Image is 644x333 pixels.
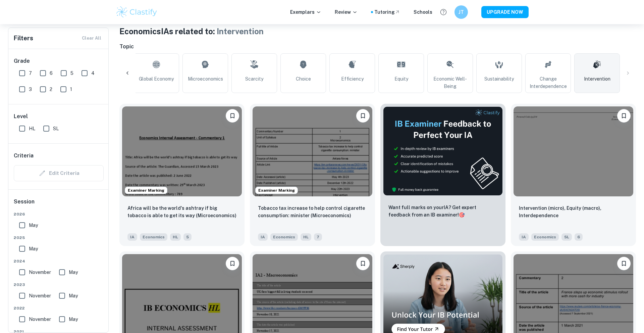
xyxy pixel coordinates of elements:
span: 5 [183,233,192,241]
span: Examiner Marking [256,187,298,193]
span: Equity [394,75,408,83]
span: 2024 [14,258,104,264]
span: Examiner Marking [125,187,167,193]
span: Scarcity [245,75,263,83]
span: 2023 [14,282,104,288]
button: Bookmark [356,109,370,123]
span: 7 [314,233,322,241]
span: 6 [50,69,53,77]
span: Change Interdependence [528,75,568,90]
p: Africa will be the world's ashtray if big tobacco is able to get its way (Microeconomics) [127,204,236,219]
a: Examiner MarkingBookmarkTobacco tax increase to help control cigarette consumption: minister (Mic... [250,104,375,246]
span: Microeconomics [188,75,223,83]
span: Economics [270,233,298,241]
span: 2 [50,86,52,93]
span: May [29,245,38,252]
img: Economics IA example thumbnail: Tobacco tax increase to help control cig [253,106,372,196]
span: 4 [91,69,95,77]
img: Economics IA example thumbnail: Africa will be the world's ashtray if bi [122,106,242,196]
h6: Grade [14,57,104,65]
p: Want full marks on your IA ? Get expert feedback from an IB examiner! [388,204,497,219]
span: 3 [29,86,32,93]
p: Exemplars [290,8,321,16]
h6: Level [14,112,104,121]
span: Economics [140,233,167,241]
img: Thumbnail [383,106,503,196]
span: 🎯 [459,212,465,218]
a: Examiner MarkingBookmarkAfrica will be the world's ashtray if big tobacco is able to get its way ... [119,104,245,246]
h6: JT [458,8,465,16]
h6: Session [14,198,104,211]
button: Bookmark [617,257,631,270]
span: November [29,269,51,276]
span: 2022 [14,305,104,311]
span: 5 [70,69,73,77]
h6: Criteria [14,152,34,160]
span: Intervention [584,75,610,83]
span: IA [258,233,268,241]
div: Criteria filters are unavailable when searching by topic [14,165,104,181]
span: November [29,292,51,299]
span: November [29,316,51,323]
p: Intervention (micro), Equity (macro), Interdependence [519,204,628,219]
span: Intervention [217,27,264,36]
a: BookmarkIntervention (micro), Equity (macro), InterdependenceIAEconomicsSL6 [511,104,636,246]
span: 2025 [14,235,104,241]
p: Tobacco tax increase to help control cigarette consumption: minister (Microeconomics) [258,204,367,219]
span: May [69,269,78,276]
span: Economic Well-Being [430,75,470,90]
h6: Filters [14,34,33,43]
span: May [69,316,78,323]
a: Schools [414,8,432,16]
button: Help and Feedback [438,6,449,18]
button: Bookmark [226,257,239,270]
span: HL [170,233,181,241]
img: Economics IA example thumbnail: Intervention (micro), Equity (macro), In [514,106,633,196]
button: Bookmark [617,109,631,123]
span: Efficiency [341,75,364,83]
button: Bookmark [356,257,370,270]
img: Clastify logo [115,5,158,19]
span: HL [301,233,311,241]
span: Economics [531,233,559,241]
span: IA [127,233,137,241]
span: SL [561,233,572,241]
span: Global Economy [139,75,174,83]
h6: Topic [119,43,636,51]
button: Bookmark [226,109,239,123]
a: Tutoring [374,8,400,16]
span: Choice [296,75,311,83]
span: HL [29,125,35,132]
span: 2026 [14,211,104,217]
span: SL [53,125,59,132]
span: 1 [70,86,72,93]
a: ThumbnailWant full marks on yourIA? Get expert feedback from an IB examiner! [380,104,505,246]
span: May [69,292,78,299]
span: May [29,222,38,229]
p: Review [335,8,358,16]
button: JT [454,5,468,19]
span: 6 [575,233,583,241]
span: IA [519,233,529,241]
span: Sustainability [484,75,514,83]
button: UPGRADE NOW [481,6,529,18]
span: 7 [29,69,32,77]
h1: Economics IAs related to: [119,25,636,37]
